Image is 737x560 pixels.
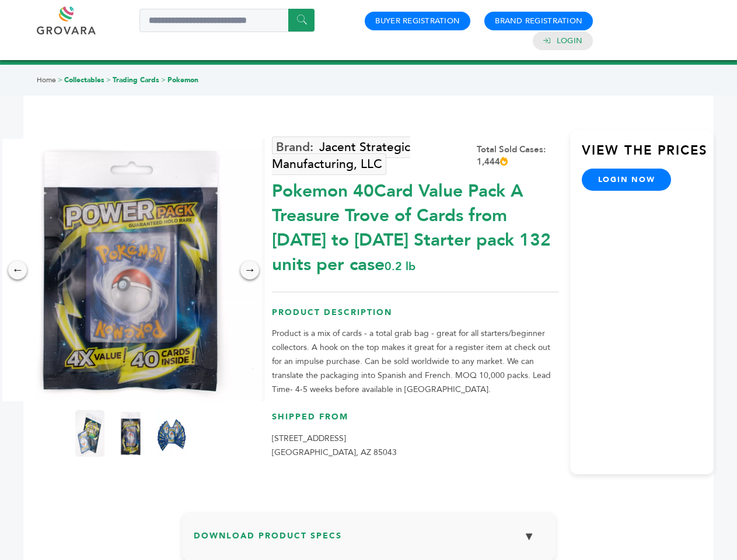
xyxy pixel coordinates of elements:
h3: Download Product Specs [194,524,544,558]
a: Buyer Registration [375,16,460,26]
div: Pokemon 40Card Value Pack A Treasure Trove of Cards from [DATE] to [DATE] Starter pack 132 units ... [272,173,558,277]
span: > [58,75,62,85]
a: Collectables [64,75,104,85]
img: Pokemon 40-Card Value Pack – A Treasure Trove of Cards from 1996 to 2024 - Starter pack! 132 unit... [116,410,145,457]
a: Home [37,75,56,85]
p: Product is a mix of cards - a total grab bag - great for all starters/beginner collectors. A hook... [272,327,558,397]
a: Login [557,36,582,46]
span: 0.2 lb [385,258,415,274]
button: ▼ [515,524,544,549]
a: Brand Registration [495,16,582,26]
h3: Shipped From [272,411,558,432]
h3: View the Prices [582,142,714,169]
span: > [161,75,166,85]
h3: Product Description [272,307,558,327]
a: login now [582,169,672,191]
div: Total Sold Cases: 1,444 [477,143,558,168]
input: Search a product or brand... [139,9,315,32]
a: Trading Cards [113,75,159,85]
img: Pokemon 40-Card Value Pack – A Treasure Trove of Cards from 1996 to 2024 - Starter pack! 132 unit... [75,410,104,457]
img: Pokemon 40-Card Value Pack – A Treasure Trove of Cards from 1996 to 2024 - Starter pack! 132 unit... [157,410,186,457]
a: Pokemon [167,75,198,85]
span: > [106,75,111,85]
p: [STREET_ADDRESS] [GEOGRAPHIC_DATA], AZ 85043 [272,432,558,460]
div: → [240,261,259,279]
div: ← [8,261,27,279]
a: Jacent Strategic Manufacturing, LLC [272,136,410,175]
